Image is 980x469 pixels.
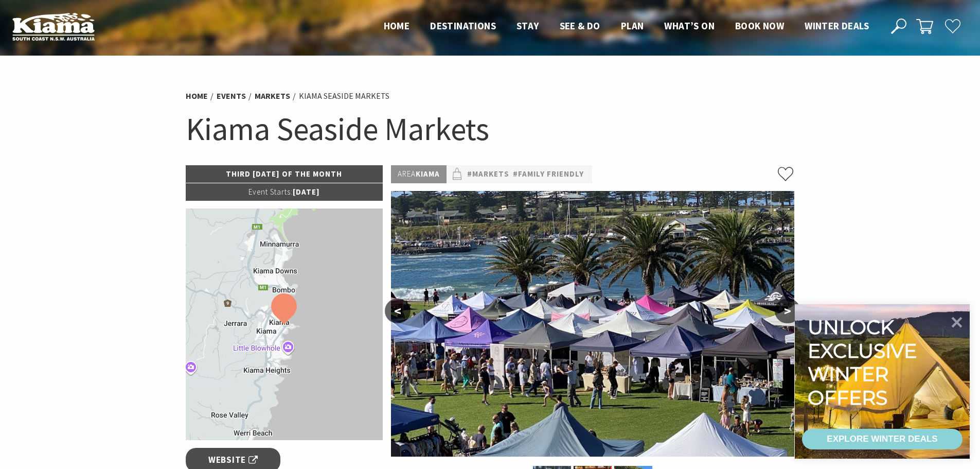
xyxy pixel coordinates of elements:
[373,18,879,35] nav: Main Menu
[255,91,290,101] a: Markets
[186,108,795,150] h1: Kiama Seaside Markets
[802,429,963,449] a: EXPLORE WINTER DEALS
[805,20,869,32] span: Winter Deals
[217,91,246,101] a: Events
[827,429,937,449] div: EXPLORE WINTER DEALS
[467,168,509,181] a: #Markets
[385,299,411,323] button: <
[208,453,258,467] span: Website
[186,165,383,183] p: Third [DATE] of the Month
[513,168,584,181] a: #Family Friendly
[735,20,784,32] span: Book now
[398,169,416,179] span: Area
[516,20,539,32] span: Stay
[299,90,389,103] li: Kiama Seaside Markets
[12,12,95,41] img: Kiama Logo
[391,165,447,183] p: Kiama
[391,191,794,457] img: Kiama Seaside Market
[560,20,600,32] span: See & Do
[775,299,800,323] button: >
[384,20,410,32] span: Home
[430,20,496,32] span: Destinations
[621,20,644,32] span: Plan
[808,316,921,409] div: Unlock exclusive winter offers
[186,183,383,201] p: [DATE]
[248,187,293,197] span: Event Starts:
[664,20,715,32] span: What’s On
[186,91,208,101] a: Home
